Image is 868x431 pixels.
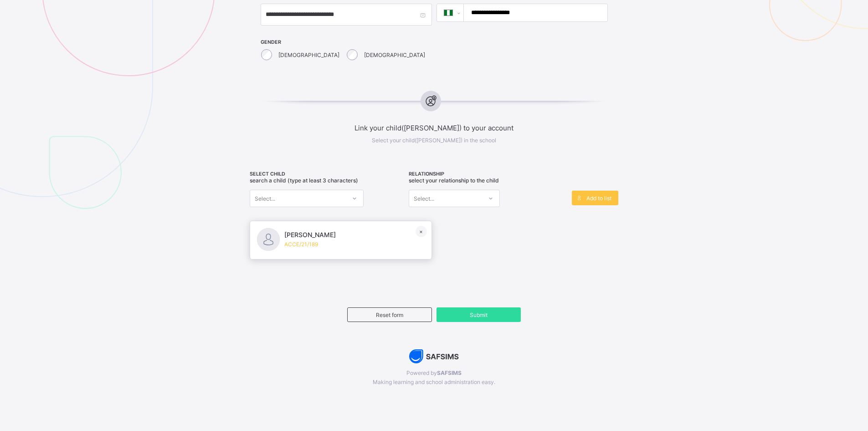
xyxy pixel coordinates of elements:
span: [PERSON_NAME] [284,231,336,239]
span: Powered by [217,369,651,376]
b: SAFSIMS [437,369,462,376]
span: Submit [443,312,514,318]
span: Add to list [586,195,611,202]
img: AdK1DDW6R+oPwAAAABJRU5ErkJggg== [409,349,459,363]
span: SELECT CHILD [250,171,404,177]
span: Select your relationship to the child [409,177,499,184]
span: Making learning and school administration easy. [217,379,651,385]
span: GENDER [261,39,432,45]
div: × [416,226,427,237]
span: Link your child([PERSON_NAME]) to your account [217,124,651,132]
label: [DEMOGRAPHIC_DATA] [278,52,339,58]
label: [DEMOGRAPHIC_DATA] [364,52,425,58]
div: Select... [414,190,434,207]
span: Reset form [354,312,425,318]
div: Select... [255,190,275,207]
span: Search a child (type at least 3 characters) [250,177,358,184]
span: ACCE/21/189 [284,241,336,248]
span: RELATIONSHIP [409,171,563,177]
span: Select your child([PERSON_NAME]) in the school [372,137,496,144]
